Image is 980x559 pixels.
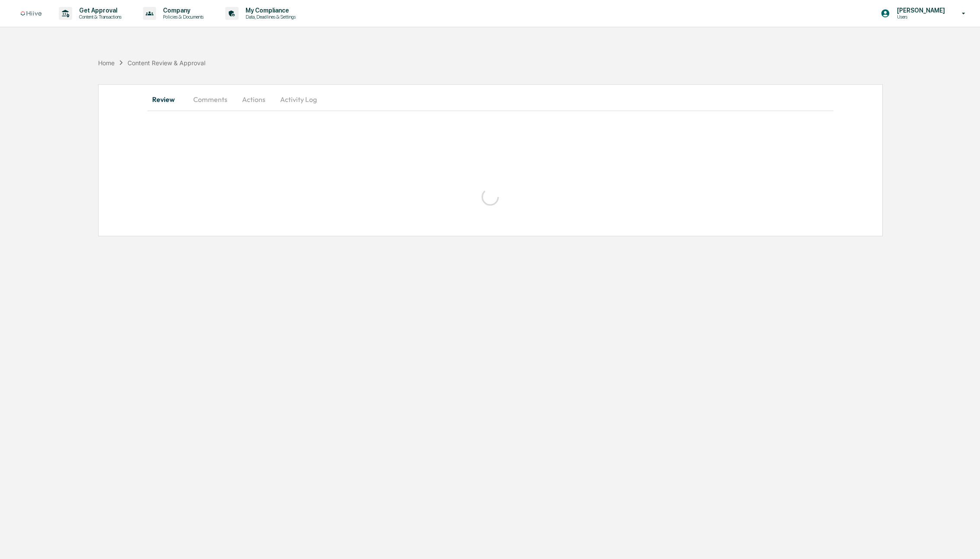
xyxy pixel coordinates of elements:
button: Comments [186,89,234,110]
button: Review [147,89,186,110]
div: Content Review & Approval [128,59,205,67]
p: My Compliance [239,7,300,14]
p: Policies & Documents [156,14,208,20]
p: Content & Transactions [72,14,126,20]
img: logo [21,11,41,16]
div: secondary tabs example [147,89,833,110]
button: Activity Log [273,89,324,110]
p: Company [156,7,208,14]
p: [PERSON_NAME] [890,7,949,14]
button: Actions [234,89,273,110]
p: Users [890,14,949,20]
p: Data, Deadlines & Settings [239,14,300,20]
div: Home [98,59,115,67]
p: Get Approval [72,7,126,14]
